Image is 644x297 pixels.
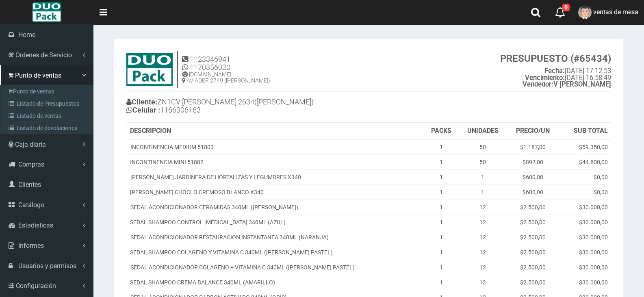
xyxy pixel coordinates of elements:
[424,199,459,215] td: 1
[126,53,173,86] img: 9k=
[182,72,270,84] h5: [DOMAIN_NAME] AV ADER 2749 ([PERSON_NAME])
[459,230,507,245] td: 12
[559,169,611,184] td: $0,00
[578,6,592,19] img: User Image
[559,260,611,275] td: $30.000,00
[559,215,611,230] td: $30.000,00
[507,199,559,215] td: $2.500,00
[593,8,638,16] span: ventas de mesa
[127,169,424,184] td: [PERSON_NAME] JARDINERA DE HORTALIZAS Y LEGUMBRES X340
[459,260,507,275] td: 12
[559,154,611,169] td: $44.600,00
[459,275,507,290] td: 12
[424,260,459,275] td: 1
[127,184,424,199] td: [PERSON_NAME] CHOCLO CREMOSO BLANCO X340
[507,139,559,155] td: $1.187,00
[18,31,35,39] span: Home
[16,282,56,290] span: Configuración
[525,74,565,82] strong: Vencimiento:
[459,215,507,230] td: 12
[18,160,44,168] span: Compras
[127,275,424,290] td: SEDAL SHAMPOO CREMA BALANCE 340ML (AMARILLO)
[507,215,559,230] td: $2.500,00
[15,51,72,59] span: Ordenes de Servicio
[559,230,611,245] td: $30.000,00
[507,169,559,184] td: $600,00
[18,201,44,209] span: Catálogo
[559,184,611,199] td: $0,00
[424,184,459,199] td: 1
[126,98,157,106] b: Cliente:
[459,184,507,199] td: 1
[2,98,93,110] a: Listado de Presupuestos
[15,72,61,79] span: Punto de ventas
[15,141,46,148] span: Caja diaria
[459,139,507,155] td: 50
[127,245,424,260] td: SEDAL SHAMPOO COLAGENO Y VITAMINA C 340ML ([PERSON_NAME] PASTEL)
[424,215,459,230] td: 1
[127,123,424,139] th: DESCRIPCION
[507,245,559,260] td: $2.500,00
[2,85,93,98] a: Punto de ventas
[459,123,507,139] th: UNIDADES
[18,221,53,229] span: Estadisticas
[127,215,424,230] td: SEDAL SHAMPOO CONTROL [MEDICAL_DATA] 340ML (AZUL)
[507,260,559,275] td: $2.500,00
[424,139,459,155] td: 1
[127,154,424,169] td: INCONTINENCIA MINI 51802
[32,2,61,22] img: Logo grande
[562,4,570,11] span: 0
[127,199,424,215] td: SEDAL ACONDICIONADOR CERAMIDAS 340ML ([PERSON_NAME])
[126,106,160,114] b: Celular :
[2,110,93,122] a: Listado de ventas
[424,169,459,184] td: 1
[459,169,507,184] td: 1
[559,199,611,215] td: $30.000,00
[523,80,553,88] strong: Vendedor:
[18,181,41,189] span: Clientes
[559,123,611,139] th: SUB TOTAL
[507,230,559,245] td: $2.500,00
[424,245,459,260] td: 1
[507,184,559,199] td: $600,00
[424,154,459,169] td: 1
[559,245,611,260] td: $30.000,00
[559,139,611,155] td: $59.350,00
[459,245,507,260] td: 12
[127,260,424,275] td: SEDAL ACONDICIONADOR COLAGENO + VITAMINA C 340ML ([PERSON_NAME] PASTEL)
[127,230,424,245] td: SEDAL ACONDICIONADOR RESTAURACION INSTANTANEA 340ML (NARANJA)
[18,242,44,249] span: Informes
[424,123,459,139] th: PACKS
[459,199,507,215] td: 12
[559,275,611,290] td: $30.000,00
[18,262,76,270] span: Usuarios y permisos
[424,230,459,245] td: 1
[500,53,611,64] strong: PRESUPUESTO (#65434)
[507,275,559,290] td: $2.500,00
[500,53,611,88] small: [DATE] 17:12:53 [DATE] 16:58:49
[126,96,369,118] h4: ZN1CV [PERSON_NAME] 2634([PERSON_NAME]) 1166306163
[544,67,565,75] strong: Fecha:
[424,275,459,290] td: 1
[127,139,424,155] td: INCONTINENCIA MEDIUM 51803
[507,154,559,169] td: $892,00
[523,80,611,88] b: V [PERSON_NAME]
[182,55,270,72] h4: 1123346941 1170356020
[507,123,559,139] th: PRECIO/UN
[459,154,507,169] td: 50
[2,122,93,134] a: Listado de devoluciones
